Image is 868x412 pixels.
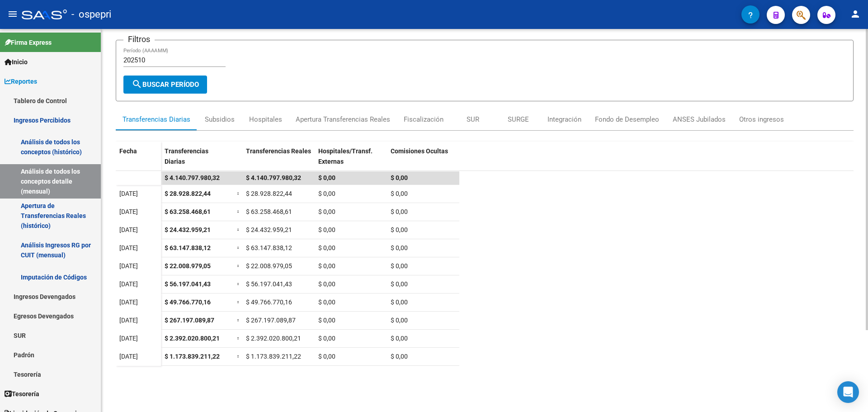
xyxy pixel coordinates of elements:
[739,114,784,124] div: Otros ingresos
[119,335,138,342] span: [DATE]
[318,298,335,306] span: $ 0,00
[318,226,335,233] span: $ 0,00
[850,9,861,19] mat-icon: person
[391,317,408,324] span: $ 0,00
[237,226,241,233] span: =
[205,114,235,124] div: Subsidios
[165,174,220,181] span: $ 4.140.797.980,32
[391,190,408,197] span: $ 0,00
[246,208,292,215] span: $ 63.258.468,61
[71,5,111,24] span: - ospepri
[119,353,138,360] span: [DATE]
[404,114,443,124] div: Fiscalización
[237,317,241,324] span: =
[246,280,292,288] span: $ 56.197.041,43
[318,353,335,360] span: $ 0,00
[132,79,142,90] mat-icon: search
[837,381,859,403] div: Open Intercom Messenger
[165,317,214,324] span: $ 267.197.089,87
[237,298,241,306] span: =
[165,244,211,251] span: $ 63.147.838,12
[237,353,241,360] span: =
[119,262,138,270] span: [DATE]
[318,335,335,342] span: $ 0,00
[246,353,301,360] span: $ 1.173.839.211,22
[391,244,408,251] span: $ 0,00
[119,298,138,306] span: [DATE]
[391,147,448,155] span: Comisiones Ocultas
[246,147,311,155] span: Transferencias Reales
[391,226,408,233] span: $ 0,00
[119,280,138,288] span: [DATE]
[318,174,335,181] span: $ 0,00
[161,142,233,180] datatable-header-cell: Transferencias Diarias
[5,76,37,86] span: Reportes
[165,353,220,360] span: $ 1.173.839.211,22
[5,38,52,47] span: Firma Express
[165,190,211,197] span: $ 28.928.822,44
[119,226,138,233] span: [DATE]
[595,114,659,124] div: Fondo de Desempleo
[391,208,408,215] span: $ 0,00
[132,81,199,89] span: Buscar Período
[318,280,335,288] span: $ 0,00
[119,244,138,251] span: [DATE]
[467,114,479,124] div: SUR
[237,208,241,215] span: =
[318,317,335,324] span: $ 0,00
[318,208,335,215] span: $ 0,00
[547,114,581,124] div: Integración
[7,9,18,19] mat-icon: menu
[318,262,335,270] span: $ 0,00
[237,335,241,342] span: =
[5,389,39,399] span: Tesorería
[246,262,292,270] span: $ 22.008.979,05
[318,190,335,197] span: $ 0,00
[246,317,296,324] span: $ 267.197.089,87
[165,262,211,270] span: $ 22.008.979,05
[119,190,138,197] span: [DATE]
[315,142,387,180] datatable-header-cell: Hospitales/Transf. Externas
[237,190,241,197] span: =
[391,298,408,306] span: $ 0,00
[673,114,726,124] div: ANSES Jubilados
[508,114,529,124] div: SURGE
[5,57,28,67] span: Inicio
[246,298,292,306] span: $ 49.766.770,16
[165,147,208,165] span: Transferencias Diarias
[391,353,408,360] span: $ 0,00
[165,280,211,288] span: $ 56.197.041,43
[391,335,408,342] span: $ 0,00
[165,298,211,306] span: $ 49.766.770,16
[116,142,161,180] datatable-header-cell: Fecha
[123,76,207,94] button: Buscar Período
[391,174,408,181] span: $ 0,00
[237,262,241,270] span: =
[246,190,292,197] span: $ 28.928.822,44
[237,280,241,288] span: =
[119,317,138,324] span: [DATE]
[119,208,138,215] span: [DATE]
[165,208,211,215] span: $ 63.258.468,61
[123,33,155,46] h3: Filtros
[119,147,137,155] span: Fecha
[123,114,190,124] div: Transferencias Diarias
[296,114,390,124] div: Apertura Transferencias Reales
[242,142,315,180] datatable-header-cell: Transferencias Reales
[391,280,408,288] span: $ 0,00
[237,244,241,251] span: =
[246,335,301,342] span: $ 2.392.020.800,21
[387,142,459,180] datatable-header-cell: Comisiones Ocultas
[165,226,211,233] span: $ 24.432.959,21
[246,174,301,181] span: $ 4.140.797.980,32
[391,262,408,270] span: $ 0,00
[246,244,292,251] span: $ 63.147.838,12
[165,335,220,342] span: $ 2.392.020.800,21
[246,226,292,233] span: $ 24.432.959,21
[318,147,373,165] span: Hospitales/Transf. Externas
[318,244,335,251] span: $ 0,00
[249,114,282,124] div: Hospitales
